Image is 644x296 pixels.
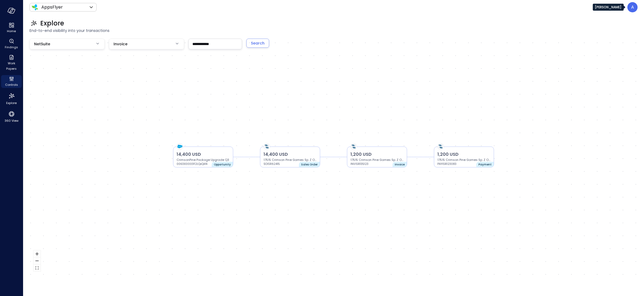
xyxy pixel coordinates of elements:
span: NetSuite [34,41,50,47]
div: Home [1,21,22,34]
img: netsuite [264,144,270,150]
span: Home [7,28,16,34]
span: Explore [40,19,64,28]
button: zoom out [34,257,41,264]
div: Work Papers [1,54,22,72]
div: Explore [1,91,22,106]
img: Icon [32,4,38,10]
p: PAYISR123083 [437,162,470,166]
p: AppsFlyer [41,4,63,10]
span: 360 View [5,118,19,123]
button: fit view [34,264,41,271]
span: Findings [5,45,18,50]
div: 360 View [1,109,22,124]
p: 1,200 USD [437,151,491,158]
img: netsuite [351,144,357,150]
p: 14,400 USD [264,151,317,158]
p: 17515 Crimson Pine Games Sp. Z O.O. [437,158,491,162]
p: 0063X00001F2LQxQAN [177,162,209,166]
span: Invoice [114,41,127,47]
p: 1,200 USD [350,151,404,158]
span: End-to-end visibility into your transactions [30,28,638,34]
p: 14,400 USD [177,151,230,158]
div: Avi Brandwain [627,2,638,12]
p: CrimsonPine Package Upgrade Q3 [177,158,230,162]
p: Payment [478,162,492,167]
p: SOISR62415 [264,162,296,166]
button: Search [246,39,269,48]
button: zoom in [34,250,41,257]
div: Search [251,40,265,47]
span: Work Papers [3,61,20,71]
p: A [631,4,634,10]
p: Invoice [395,162,405,167]
div: [PERSON_NAME] [593,4,624,11]
p: Sales Order [301,162,318,167]
p: 17515 Crimson Pine Games Sp. Z O.O. [264,158,317,162]
span: Explore [6,100,17,106]
span: Controls [5,82,18,87]
div: Findings [1,38,22,50]
p: Opportunity [214,162,231,167]
p: INVISR135123 [350,162,383,166]
img: salesforce [177,144,183,150]
img: netsuite [438,144,444,150]
div: React Flow controls [34,250,41,271]
div: Controls [1,75,22,88]
p: 17515 Crimson Pine Games Sp. Z O.O. [350,158,404,162]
